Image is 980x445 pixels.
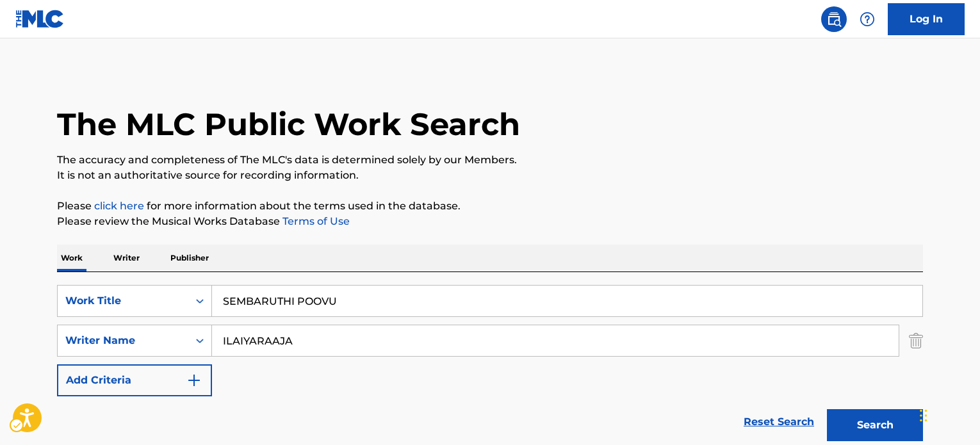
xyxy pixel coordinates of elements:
[57,168,923,183] p: It is not an authoritative source for recording information.
[212,325,899,356] input: Search...
[212,286,922,316] input: Search...
[57,198,923,214] p: Please for more information about the terms used in the database.
[860,12,875,27] img: help
[15,10,65,28] img: MLC Logo
[737,408,821,436] a: Reset Search
[65,293,181,309] div: Work Title
[57,245,86,271] p: Work
[65,333,181,348] div: Writer Name
[827,409,923,441] button: Search
[920,396,927,435] div: Drag
[280,215,350,227] a: Terms of Use
[909,325,923,357] img: Delete Criterion
[57,364,212,396] button: Add Criteria
[94,200,144,212] a: Music industry terminology | mechanical licensing collective
[888,3,965,35] a: Log In
[186,373,202,388] img: 9d2ae6d4665cec9f34b9.svg
[167,245,213,271] p: Publisher
[57,152,923,168] p: The accuracy and completeness of The MLC's data is determined solely by our Members.
[916,384,980,445] iframe: Hubspot Iframe
[57,214,923,229] p: Please review the Musical Works Database
[57,105,520,143] h1: The MLC Public Work Search
[826,12,842,27] img: search
[110,245,143,271] p: Writer
[916,384,980,445] div: Chat Widget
